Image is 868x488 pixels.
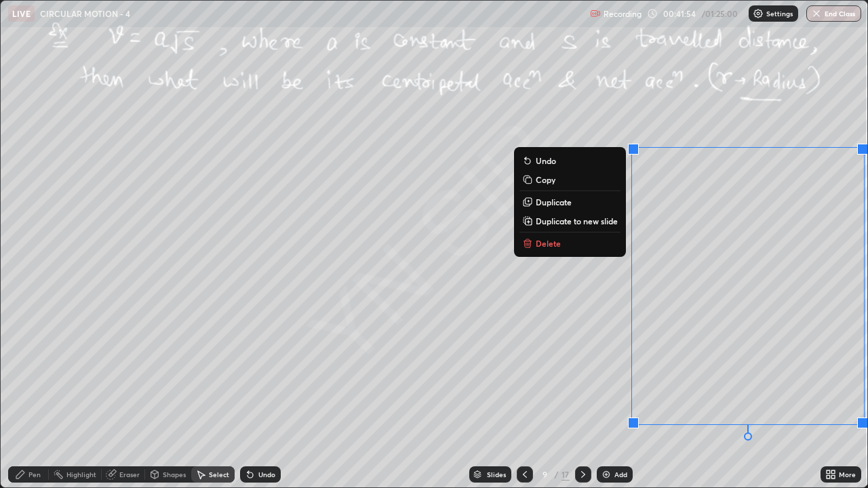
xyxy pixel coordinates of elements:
[536,216,618,226] p: Duplicate to new slide
[12,8,31,19] p: LIVE
[766,10,793,17] p: Settings
[538,470,552,479] div: 9
[536,155,556,166] p: Undo
[487,471,506,478] div: Slides
[209,471,229,478] div: Select
[561,468,570,481] div: 17
[519,152,620,169] button: Undo
[519,171,620,188] button: Copy
[839,471,856,478] div: More
[519,213,620,229] button: Duplicate to new slide
[753,8,764,19] img: class-settings-icons
[40,8,130,19] p: CIRCULAR MOTION - 4
[614,471,627,478] div: Add
[536,238,561,249] p: Delete
[536,174,555,185] p: Copy
[28,471,41,478] div: Pen
[519,235,620,251] button: Delete
[590,8,601,19] img: recording.375f2c34.svg
[119,471,140,478] div: Eraser
[604,9,642,19] p: Recording
[258,471,275,478] div: Undo
[519,194,620,210] button: Duplicate
[555,470,559,479] div: /
[806,5,861,22] button: End Class
[601,469,612,480] img: add-slide-button
[66,471,96,478] div: Highlight
[163,471,186,478] div: Shapes
[811,8,822,19] img: end-class-cross
[536,197,572,207] p: Duplicate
